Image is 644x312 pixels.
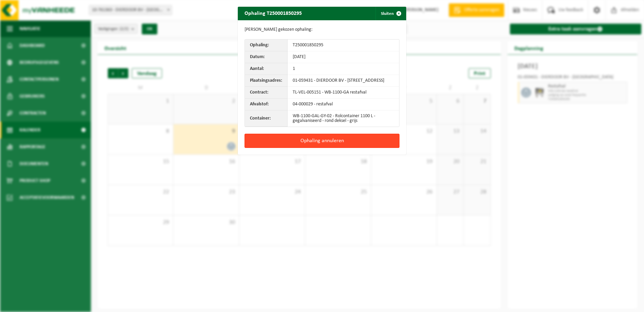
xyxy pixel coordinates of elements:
[245,87,288,99] th: Contract:
[288,63,399,75] td: 1
[245,99,288,110] th: Afvalstof:
[245,51,288,63] th: Datum:
[376,7,406,20] button: Sluiten
[245,134,399,148] button: Ophaling annuleren
[288,40,399,51] td: T250001850295
[288,99,399,110] td: 04-000029 - restafval
[245,27,399,32] p: [PERSON_NAME] gekozen ophaling:
[288,51,399,63] td: [DATE]
[245,40,288,51] th: Ophaling:
[288,87,399,99] td: TL-VEL-005151 - WB-1100-GA restafval
[288,110,399,127] td: WB-1100-GAL-GY-02 - Rolcontainer 1100 L - gegalvaniseerd - rond deksel - grijs
[245,63,288,75] th: Aantal:
[245,75,288,87] th: Plaatsingsadres:
[288,75,399,87] td: 01-059431 - DIERDOOR BV - [STREET_ADDRESS]
[245,110,288,127] th: Container:
[238,7,309,20] h2: Ophaling T250001850295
